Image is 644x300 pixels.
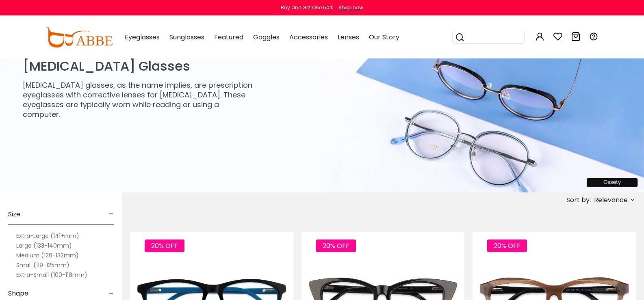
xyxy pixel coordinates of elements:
[566,195,591,205] span: Sort by:
[23,58,254,74] h1: [MEDICAL_DATA] Glasses
[369,32,399,42] span: Our Story
[289,32,328,42] span: Accessories
[108,205,114,224] span: -
[214,32,243,42] span: Featured
[253,32,280,42] span: Goggles
[594,193,628,207] span: Relevance
[338,4,363,11] div: Shop now
[23,80,254,119] p: [MEDICAL_DATA] glasses, as the name implies, are prescription eyeglasses with corrective lenses f...
[281,4,333,11] div: Buy One Get One 50%
[169,32,204,42] span: Sunglasses
[8,205,20,224] span: Size
[46,27,113,47] img: abbeglasses.com
[16,260,69,270] label: Small (119-125mm)
[16,231,79,241] label: Extra-Large (141+mm)
[125,32,160,42] span: Eyeglasses
[334,4,363,11] a: Shop now
[16,270,87,280] label: Extra-Small (100-118mm)
[487,240,527,252] span: 20% OFF
[316,240,356,252] span: 20% OFF
[16,250,79,260] label: Medium (126-132mm)
[16,241,72,250] label: Large (133-140mm)
[145,240,184,252] span: 20% OFF
[338,32,359,42] span: Lenses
